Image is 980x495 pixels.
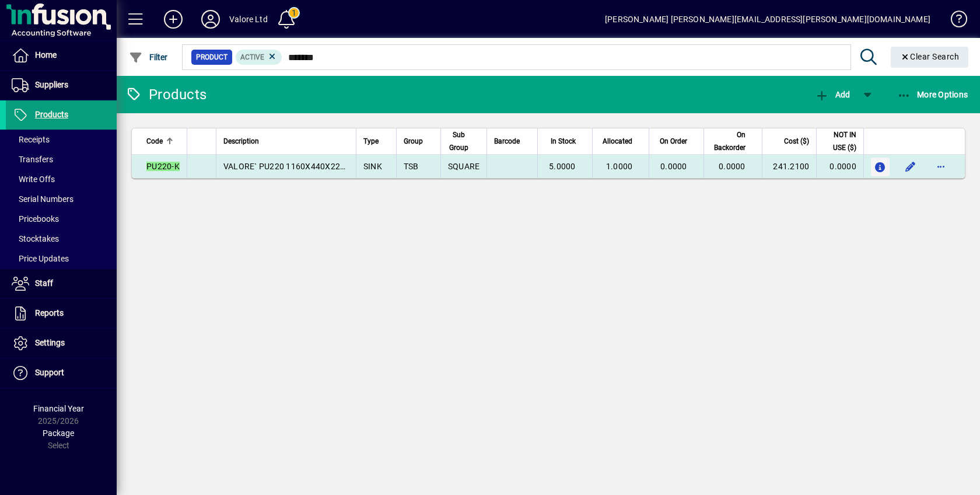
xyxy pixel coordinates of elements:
span: Code [146,135,163,148]
span: Support [35,368,64,377]
span: In Stock [551,135,576,148]
a: Staff [6,269,117,298]
button: Add [812,84,853,105]
mat-chip: Activation Status: Active [236,50,282,65]
span: Settings [35,338,65,347]
span: Barcode [494,135,520,148]
a: Write Offs [6,169,117,189]
span: Receipts [12,135,50,144]
span: SQUARE [448,162,480,171]
span: 0.0000 [660,162,687,171]
span: Reports [35,308,64,318]
span: Package [43,428,74,438]
div: On Backorder [711,128,756,154]
a: Knowledge Base [942,2,965,40]
div: In Stock [545,135,586,148]
span: Add [815,90,850,99]
a: Settings [6,329,117,358]
span: Group [404,135,423,148]
span: Financial Year [33,404,84,413]
span: 1.0000 [606,162,633,171]
span: Type [363,135,379,148]
span: Serial Numbers [12,194,73,204]
div: Type [363,135,389,148]
span: TSB [404,162,419,171]
div: Barcode [494,135,530,148]
span: SINK [363,162,382,171]
div: Description [223,135,349,148]
span: More Options [897,90,968,99]
button: More options [932,157,950,176]
div: Products [125,85,206,104]
span: Clear Search [900,52,960,61]
button: More Options [894,84,971,105]
span: NOT IN USE ($) [824,128,856,154]
div: Group [404,135,433,148]
span: Home [35,50,57,60]
span: Active [240,53,264,61]
div: On Order [656,135,697,148]
div: Sub Group [448,128,480,154]
span: Suppliers [35,80,68,89]
span: On Order [660,135,687,148]
a: Pricebooks [6,209,117,229]
span: Description [223,135,259,148]
div: [PERSON_NAME] [PERSON_NAME][EMAIL_ADDRESS][PERSON_NAME][DOMAIN_NAME] [605,10,930,29]
a: Home [6,41,117,70]
span: Sub Group [448,128,470,154]
span: Pricebooks [12,214,59,224]
span: Transfers [12,155,53,164]
span: Allocated [603,135,632,148]
div: Code [146,135,180,148]
button: Clear [891,47,969,68]
a: Suppliers [6,71,117,100]
td: 0.0000 [816,155,863,178]
span: Products [35,110,68,119]
span: Write Offs [12,175,55,184]
button: Add [155,9,192,30]
button: Edit [901,157,920,176]
span: Price Updates [12,254,69,263]
span: 5.0000 [549,162,576,171]
a: Receipts [6,130,117,149]
span: On Backorder [711,128,745,154]
a: Reports [6,299,117,328]
span: Staff [35,278,53,288]
span: 0.0000 [719,162,745,171]
a: Transfers [6,149,117,169]
em: PU220-K [146,162,180,171]
span: Filter [129,53,168,62]
a: Support [6,358,117,388]
a: Price Updates [6,249,117,269]
span: Stocktakes [12,234,59,243]
a: Stocktakes [6,229,117,249]
span: Product [196,51,228,63]
div: Valore Ltd [229,10,268,29]
div: Allocated [600,135,643,148]
span: Cost ($) [784,135,809,148]
span: VALORE` PU220 1160X440X225 2 BOWL DRAINER =0.168M3 [223,162,454,171]
button: Profile [192,9,229,30]
button: Filter [126,47,171,68]
a: Serial Numbers [6,189,117,209]
td: 241.2100 [762,155,817,178]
